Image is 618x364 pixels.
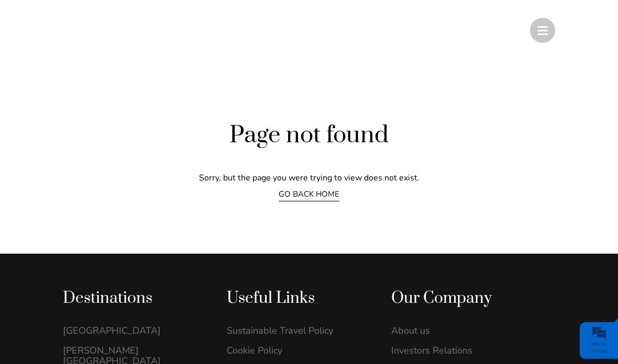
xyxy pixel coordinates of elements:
h2: Page not found [63,120,555,151]
a: Cookie Policy [227,345,369,356]
p: Sorry, but the page you were trying to view does not exist. [63,172,555,184]
a: GO BACK HOME [279,189,339,201]
a: Investors Relations [391,345,533,356]
a: [GEOGRAPHIC_DATA] [63,325,205,336]
a: About us [391,325,533,336]
div: Destinations [63,288,205,309]
div: Our Company [391,288,533,309]
div: Useful Links [227,288,369,309]
a: Sustainable Travel Policy [227,325,369,336]
div: We're offline [582,340,615,355]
